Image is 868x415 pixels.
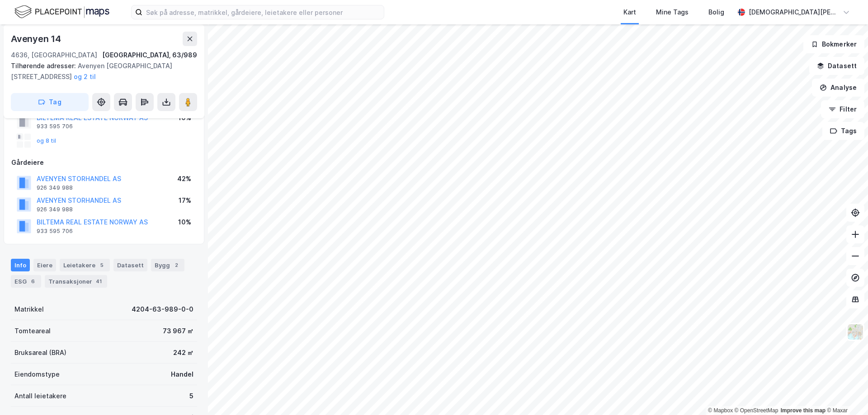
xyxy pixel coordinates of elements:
div: 17% [179,195,191,206]
div: 4636, [GEOGRAPHIC_DATA] [11,50,97,61]
button: Datasett [809,57,864,75]
div: Handel [171,369,193,380]
a: Mapbox [708,407,733,414]
div: Kart [623,7,636,18]
div: 926 349 988 [37,184,73,191]
div: Tomteareal [14,326,51,336]
div: Gårdeiere [11,157,197,168]
div: Eiendomstype [14,369,60,380]
div: [GEOGRAPHIC_DATA], 63/989 [102,50,197,61]
div: 933 595 706 [37,123,73,130]
div: Avenyen [GEOGRAPHIC_DATA][STREET_ADDRESS] [11,61,190,82]
a: Improve this map [781,407,826,414]
div: 926 349 988 [37,206,73,213]
div: Bruksareal (BRA) [14,347,66,358]
div: 10% [178,217,191,228]
div: Matrikkel [14,304,44,315]
input: Søk på adresse, matrikkel, gårdeiere, leietakere eller personer [142,5,384,19]
div: [DEMOGRAPHIC_DATA][PERSON_NAME] [749,7,839,18]
div: 6 [28,277,38,286]
div: Avenyen 14 [11,32,63,46]
div: Antall leietakere [14,391,66,401]
img: logo.f888ab2527a4732fd821a326f86c7f29.svg [14,4,109,20]
button: Tags [822,122,864,140]
div: Eiere [33,259,56,271]
div: ESG [11,275,41,288]
button: Bokmerker [803,35,864,53]
div: Bygg [151,259,184,271]
div: 933 595 706 [37,228,73,235]
div: Mine Tags [656,7,689,18]
span: Tilhørende adresser: [11,62,78,70]
div: 42% [177,173,191,184]
div: Datasett [113,259,147,271]
div: Leietakere [60,259,110,271]
div: 41 [94,277,104,286]
div: 242 ㎡ [173,347,193,358]
div: Info [11,259,30,271]
iframe: Chat Widget [823,372,868,415]
div: 73 967 ㎡ [163,326,193,336]
div: Bolig [708,7,724,18]
button: Analyse [812,79,864,97]
button: Tag [11,93,89,111]
div: 4204-63-989-0-0 [132,304,193,315]
div: 2 [172,261,181,270]
div: 5 [97,261,106,270]
img: Z [847,323,864,340]
div: 5 [189,391,193,401]
button: Filter [821,100,864,118]
div: Transaksjoner [45,275,107,288]
a: OpenStreetMap [735,407,778,414]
